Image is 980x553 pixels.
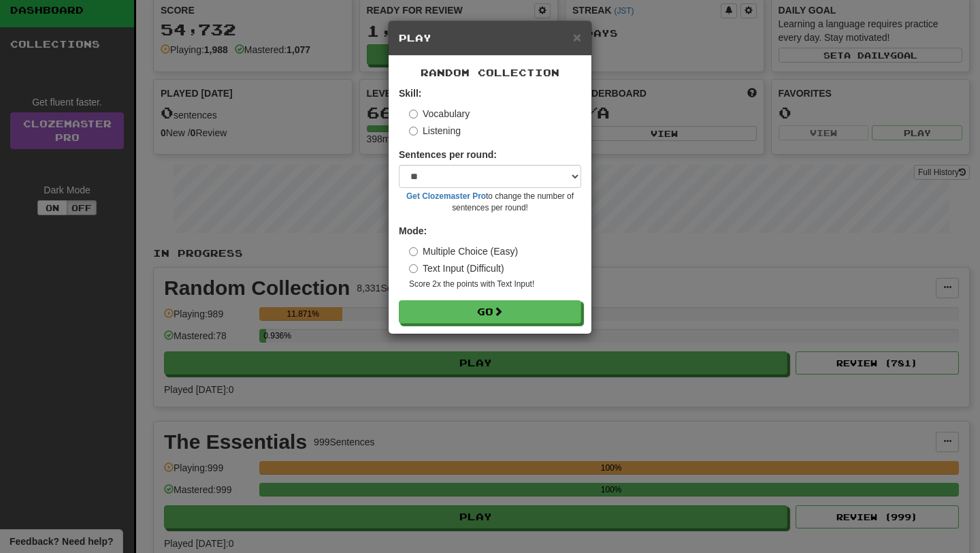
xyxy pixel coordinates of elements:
[409,244,518,258] label: Multiple Choice (Easy)
[573,29,581,45] span: ×
[399,225,427,236] strong: Mode:
[399,88,421,99] strong: Skill:
[409,262,504,275] label: Text Input (Difficult)
[409,247,418,256] input: Multiple Choice (Easy)
[399,31,581,45] h5: Play
[421,67,559,78] span: Random Collection
[409,124,461,138] label: Listening
[399,148,497,161] label: Sentences per round:
[409,127,418,136] input: Listening
[399,300,581,323] button: Go
[409,110,418,118] input: Vocabulary
[409,279,581,290] small: Score 2x the points with Text Input !
[406,191,486,201] a: Get Clozemaster Pro
[573,30,581,44] button: Close
[409,264,418,273] input: Text Input (Difficult)
[409,107,470,121] label: Vocabulary
[399,191,581,214] small: to change the number of sentences per round!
